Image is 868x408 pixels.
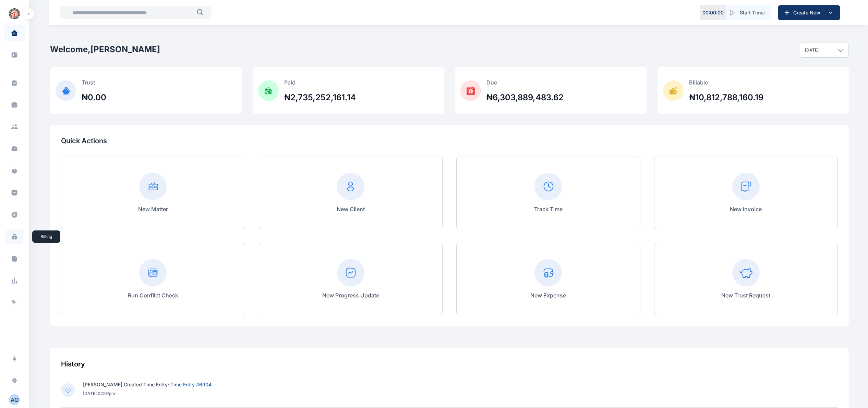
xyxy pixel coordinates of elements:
[791,9,826,16] span: Create New
[284,92,356,103] h2: ₦2,735,252,161.14
[689,92,763,103] h2: ₦10,812,788,160.19
[9,394,20,405] button: AO
[337,205,365,213] p: New Client
[128,291,178,299] p: Run Conflict Check
[138,205,168,213] p: New Matter
[82,92,106,103] h2: ₦0.00
[82,78,106,87] p: Trust
[170,382,212,387] span: Time Entry #6904
[726,5,771,20] button: Start Timer
[83,381,212,388] p: [PERSON_NAME] Created Time Entry:
[61,136,838,146] p: Quick Actions
[61,359,838,369] div: History
[4,394,25,405] button: AO
[9,396,20,404] div: A O
[778,5,840,20] button: Create New
[530,291,566,299] p: New Expense
[83,391,212,396] p: [DATE] 02:07pm
[702,9,724,16] p: 00 : 00 : 00
[486,92,564,103] h2: ₦6,303,889,483.62
[486,78,564,87] p: Due
[50,44,160,55] h2: Welcome, [PERSON_NAME]
[322,291,379,299] p: New Progress Update
[169,382,212,387] a: Time Entry #6904
[689,78,763,87] p: Billable
[721,291,770,299] p: New Trust Request
[730,205,762,213] p: New Invoice
[534,205,563,213] p: Track Time
[805,47,819,53] p: [DATE]
[740,9,765,16] span: Start Timer
[284,78,356,87] p: Paid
